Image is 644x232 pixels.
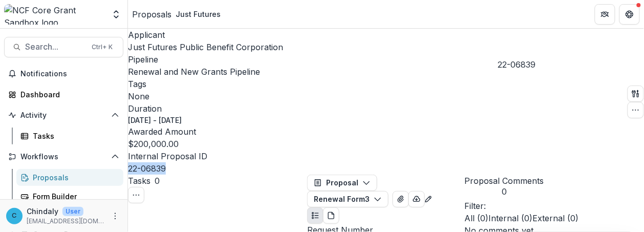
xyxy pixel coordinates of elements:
[128,42,283,52] a: Just Futures Public Benefit Corporation
[128,162,166,175] p: 22-06839
[128,90,149,102] p: None
[489,213,533,223] span: Internal ( 0 )
[33,191,115,202] div: Form Builder
[128,175,151,187] h3: Tasks
[20,70,119,78] span: Notifications
[20,153,107,161] span: Workflows
[109,210,121,222] button: More
[132,8,171,20] a: Proposals
[128,29,283,41] p: Applicant
[128,125,283,138] p: Awarded Amount
[128,78,283,90] p: Tags
[533,213,579,223] span: External ( 0 )
[109,4,123,25] button: Open entity switcher
[465,213,489,223] span: All ( 0 )
[424,192,433,204] button: Edit as form
[20,111,107,120] span: Activity
[132,7,225,22] nav: breadcrumb
[33,131,115,141] div: Tasks
[4,107,123,123] button: Open Activity
[176,9,221,19] div: Just Futures
[27,206,58,217] p: Chindaly
[4,66,123,82] button: Notifications
[16,169,123,186] a: Proposals
[4,149,123,165] button: Open Workflows
[307,191,389,207] button: Renewal Form3
[465,175,544,197] button: Proposal Comments
[307,207,324,224] button: Plaintext view
[90,41,115,53] div: Ctrl + K
[4,37,123,57] button: Search...
[128,102,283,115] p: Duration
[307,175,377,191] button: Proposal
[619,4,640,25] button: Get Help
[128,53,283,66] p: Pipeline
[128,150,283,162] p: Internal Proposal ID
[20,89,115,100] div: Dashboard
[323,207,339,224] button: PDF view
[128,115,182,125] p: [DATE] - [DATE]
[595,4,615,25] button: Partners
[12,213,17,219] div: Chindaly
[465,200,644,212] p: Filter:
[128,138,179,150] p: $200,000.00
[27,217,105,226] p: [EMAIL_ADDRESS][DOMAIN_NAME]
[16,188,123,205] a: Form Builder
[128,66,260,78] p: Renewal and New Grants Pipeline
[4,86,123,103] a: Dashboard
[33,172,115,183] div: Proposals
[128,187,144,203] button: Toggle View Cancelled Tasks
[25,42,85,52] span: Search...
[393,191,409,207] button: View Attached Files
[16,128,123,144] a: Tasks
[155,176,160,186] span: 0
[62,207,83,216] p: User
[4,4,105,25] img: NCF Core Grant Sandbox logo
[465,187,544,197] span: 0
